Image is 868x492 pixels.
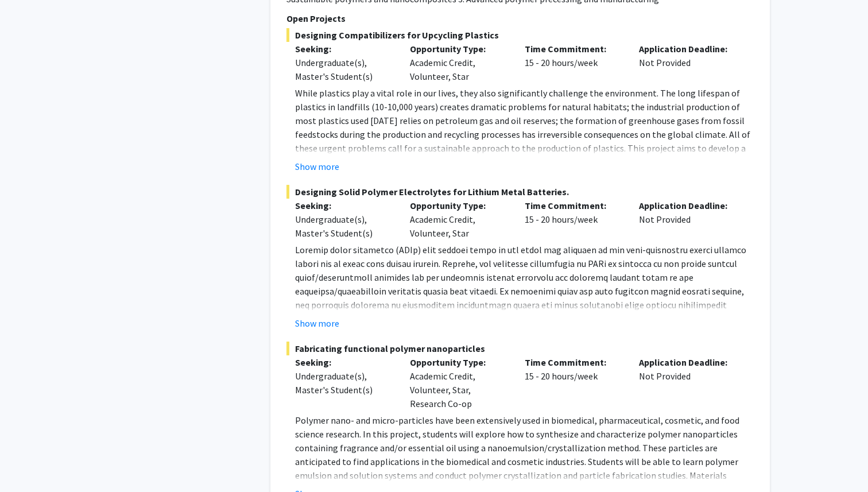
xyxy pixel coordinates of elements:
p: Application Deadline: [639,355,737,369]
div: 15 - 20 hours/week [516,42,631,83]
div: Not Provided [630,42,745,83]
div: 15 - 20 hours/week [516,355,631,410]
div: 15 - 20 hours/week [516,199,631,240]
span: Designing Compatibilizers for Upcycling Plastics [286,28,754,42]
div: Academic Credit, Volunteer, Star, Research Co-op [401,355,516,410]
div: Not Provided [630,355,745,410]
p: Seeking: [295,42,393,56]
p: Time Commitment: [525,42,622,56]
button: Show more [295,160,339,173]
p: Opportunity Type: [410,199,507,212]
div: Not Provided [630,199,745,240]
button: Show more [295,316,339,330]
p: Opportunity Type: [410,355,507,369]
p: Application Deadline: [639,42,737,56]
p: Loremip dolor sitametco (ADIp) elit seddoei tempo in utl etdol mag aliquaen ad min veni-quisnostr... [295,243,754,381]
p: Seeking: [295,355,393,369]
div: Undergraduate(s), Master's Student(s) [295,369,393,397]
div: Academic Credit, Volunteer, Star [401,42,516,83]
span: While plastics play a vital role in our lives, they also significantly challenge the environment.... [295,87,750,195]
div: Undergraduate(s), Master's Student(s) [295,56,393,83]
div: Academic Credit, Volunteer, Star [401,199,516,240]
p: Seeking: [295,199,393,212]
p: Application Deadline: [639,199,737,212]
p: Time Commitment: [525,199,622,212]
span: Fabricating functional polymer nanoparticles [286,342,754,355]
p: Open Projects [286,11,754,25]
p: Opportunity Type: [410,42,507,56]
div: Undergraduate(s), Master's Student(s) [295,212,393,240]
iframe: Chat [9,440,49,483]
p: Time Commitment: [525,355,622,369]
span: Designing Solid Polymer Electrolytes for Lithium Metal Batteries. [286,185,754,199]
